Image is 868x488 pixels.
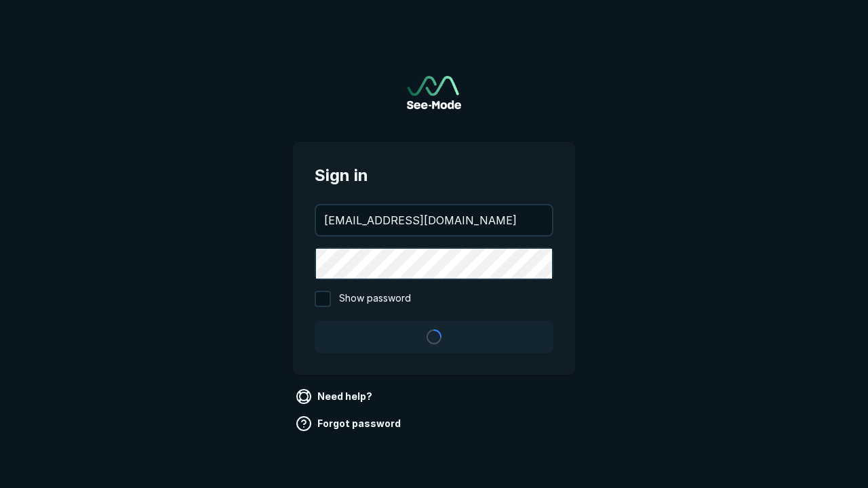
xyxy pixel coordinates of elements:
a: Go to sign in [407,76,461,109]
span: Sign in [315,163,553,188]
input: your@email.com [316,205,552,235]
span: Show password [339,291,411,307]
a: Forgot password [293,413,406,434]
img: See-Mode Logo [407,76,461,109]
a: Need help? [293,386,378,407]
